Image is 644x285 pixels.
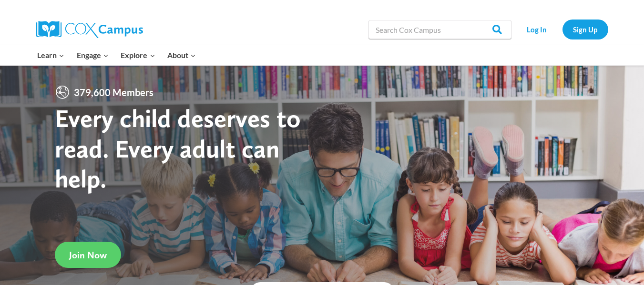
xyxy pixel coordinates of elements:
a: Join Now [55,242,121,268]
input: Search Cox Campus [368,20,511,39]
a: Log In [516,20,558,39]
nav: Secondary Navigation [516,20,608,39]
span: 379,600 Members [70,85,157,100]
strong: Every child deserves to read. Every adult can help. [55,103,301,194]
span: About [167,49,196,61]
nav: Primary Navigation [31,45,202,65]
a: Sign Up [562,20,608,39]
span: Join Now [69,249,107,261]
img: Cox Campus [36,21,143,38]
span: Explore [121,49,155,61]
span: Engage [77,49,109,61]
span: Learn [37,49,64,61]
